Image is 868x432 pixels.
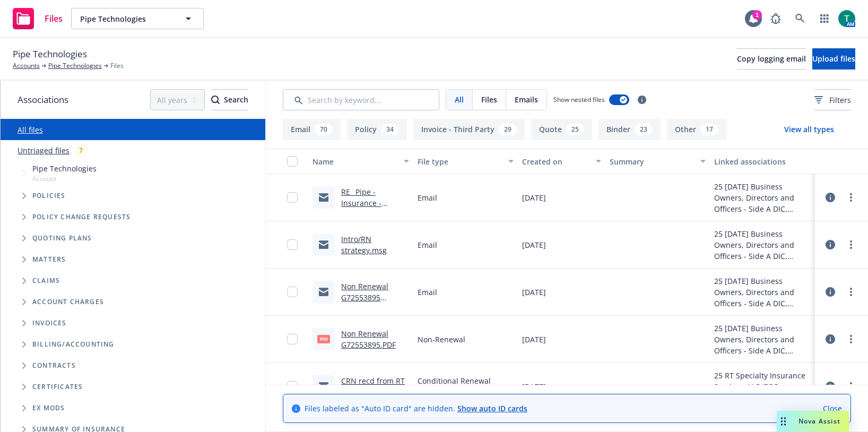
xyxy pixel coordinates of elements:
span: Email [418,192,437,203]
button: Name [308,149,413,174]
a: Pipe Technologies [48,61,102,71]
input: Toggle Row Selected [287,192,298,203]
span: Account [32,174,97,183]
div: 25 [566,124,584,135]
span: Files [110,61,124,71]
span: Email [418,239,437,250]
span: [DATE] [522,239,546,250]
a: Show auto ID cards [457,403,527,413]
button: Filters [814,89,851,110]
span: PDF [317,335,330,343]
button: View all types [767,119,851,140]
span: Associations [18,93,68,107]
input: Select all [287,156,298,167]
span: Email [418,287,437,298]
button: Policy [347,119,407,140]
span: Pipe Technologies [13,47,87,61]
button: File type [413,149,518,174]
div: File type [418,156,502,167]
span: Conditional Renewal Notice [418,375,514,398]
div: Drag to move [777,411,790,432]
a: more [845,191,857,204]
span: Ex Mods [32,405,65,411]
span: Non-Renewal [418,334,465,345]
span: [DATE] [522,381,546,392]
a: more [845,380,857,393]
span: Policy change requests [32,214,131,220]
button: Copy logging email [737,48,806,70]
button: Upload files [812,48,855,70]
div: Search [211,90,248,110]
a: CRN recd from RT (TMHCC).msg [341,376,405,397]
span: Quoting plans [32,235,92,241]
button: Other [667,119,726,140]
span: Contracts [32,362,76,369]
span: [DATE] [522,192,546,203]
a: Files [8,4,67,33]
input: Toggle Row Selected [287,334,298,344]
input: Search by keyword... [283,89,439,110]
div: Linked associations [714,156,811,167]
div: 70 [315,124,333,135]
button: Quote [531,119,592,140]
a: Accounts [13,61,40,71]
div: Summary [610,156,695,167]
button: Invoice - Third Party [413,119,525,140]
span: Pipe Technologies [80,13,172,24]
div: 1 [752,10,762,20]
span: Show nested files [553,95,605,104]
button: Pipe Technologies [71,8,204,29]
span: Certificates [32,384,83,390]
div: 34 [381,124,399,135]
img: photo [838,10,855,27]
span: Upload files [812,54,855,64]
span: Claims [32,278,60,284]
div: Name [313,156,397,167]
div: 23 [635,124,653,135]
span: Emails [515,94,538,105]
a: more [845,238,857,251]
span: Files [481,94,497,105]
span: [DATE] [522,334,546,345]
input: Toggle Row Selected [287,239,298,250]
button: Nova Assist [777,411,849,432]
a: Non Renewal G72553895.PDF [341,329,396,350]
span: Account charges [32,299,104,305]
div: Tree Example [1,161,265,334]
a: Report a Bug [765,8,786,29]
a: Untriaged files [18,145,70,156]
span: Filters [814,94,851,106]
div: 25 [DATE] Business Owners, Directors and Officers - Side A DIC, Foreign Package, Directors and Of... [714,275,811,309]
span: Copy logging email [737,54,806,64]
span: Files labeled as "Auto ID card" are hidden. [305,403,527,414]
div: 17 [700,124,718,135]
button: Summary [605,149,710,174]
div: 25 [DATE] Business Owners, Directors and Officers - Side A DIC, Foreign Package, Directors and Of... [714,228,811,262]
span: [DATE] [522,287,546,298]
a: more [845,333,857,345]
a: All files [18,125,43,135]
button: Binder [598,119,661,140]
span: Filters [829,94,851,106]
span: Nova Assist [798,417,840,426]
button: Email [283,119,341,140]
button: Created on [518,149,605,174]
a: Switch app [814,8,835,29]
a: Intro/RN strategy.msg [341,234,387,255]
div: 25 RT Specialty Insurance Services, LLC (RSG Specialty, LLC) [714,370,811,403]
input: Toggle Row Selected [287,287,298,297]
div: 7 [74,144,88,157]
span: Pipe Technologies [32,163,97,174]
span: All [455,94,464,105]
a: Non Renewal G72553895 Email.msg [341,281,388,314]
span: Files [45,14,63,23]
div: 25 [DATE] Business Owners, Directors and Officers - Side A DIC, Foreign Package, Directors and Of... [714,181,811,214]
a: more [845,286,857,298]
a: Close [823,403,842,414]
button: SearchSearch [211,89,248,110]
a: RE_ Pipe - Insurance - Intro_Renewal Strategy.msg [341,187,392,230]
span: Policies [32,193,66,199]
div: 25 [DATE] Business Owners, Directors and Officers - Side A DIC, Foreign Package, Directors and Of... [714,323,811,356]
a: Search [789,8,811,29]
span: Billing/Accounting [32,341,115,348]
